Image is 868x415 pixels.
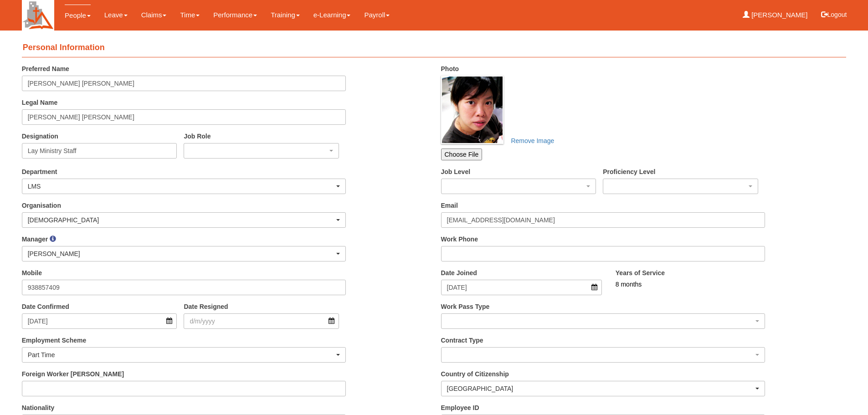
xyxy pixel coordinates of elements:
[65,5,91,26] a: People
[22,313,177,329] input: d/m/yyyy
[22,403,55,412] label: Nationality
[22,64,69,73] label: Preferred Name
[184,132,211,141] label: Job Role
[28,182,335,191] div: LMS
[28,215,335,225] div: [DEMOGRAPHIC_DATA]
[441,336,483,345] label: Contract Type
[441,302,490,311] label: Work Pass Type
[22,201,61,210] label: Organisation
[441,369,509,379] label: Country of Citizenship
[441,381,765,396] button: [GEOGRAPHIC_DATA]
[22,98,58,107] label: Legal Name
[22,167,57,176] label: Department
[313,5,351,26] a: e-Learning
[441,167,471,176] label: Job Level
[441,268,477,277] label: Date Joined
[180,5,200,26] a: Time
[441,149,483,160] input: Choose File
[441,76,503,144] img: Z
[28,249,335,258] div: [PERSON_NAME]
[441,403,479,412] label: Employee ID
[815,4,853,26] button: Logout
[271,5,300,26] a: Training
[22,235,48,244] label: Manager
[184,313,339,329] input: d/m/yyyy
[22,347,346,363] button: Part Time
[28,350,335,359] div: Part Time
[505,133,560,149] a: Remove Image
[22,268,42,277] label: Mobile
[104,5,128,26] a: Leave
[141,5,167,26] a: Claims
[22,212,346,228] button: [DEMOGRAPHIC_DATA]
[213,5,257,26] a: Performance
[441,235,478,244] label: Work Phone
[447,384,754,393] div: [GEOGRAPHIC_DATA]
[22,132,58,141] label: Designation
[743,5,808,26] a: [PERSON_NAME]
[364,5,390,26] a: Payroll
[184,302,228,311] label: Date Resigned
[441,280,602,295] input: d/m/yyyy
[616,280,812,289] div: 8 months
[616,268,665,277] label: Years of Service
[22,302,69,311] label: Date Confirmed
[22,336,87,345] label: Employment Scheme
[441,201,458,210] label: Email
[22,246,346,261] button: [PERSON_NAME]
[603,167,655,176] label: Proficiency Level
[22,39,847,57] h4: Personal Information
[441,64,459,73] label: Photo
[22,179,346,194] button: LMS
[22,369,124,379] label: Foreign Worker [PERSON_NAME]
